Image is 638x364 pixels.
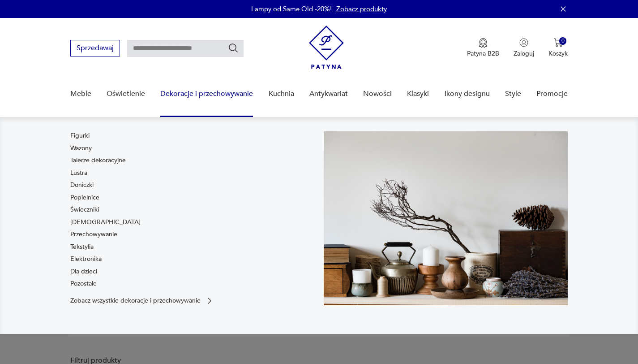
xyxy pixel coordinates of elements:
[467,38,499,58] a: Ikona medaluPatyna B2B
[269,77,294,111] a: Kuchnia
[70,46,120,52] a: Sprzedawaj
[160,77,253,111] a: Dekoracje i przechowywanie
[70,131,90,140] a: Figurki
[107,77,145,111] a: Oświetlenie
[505,77,521,111] a: Style
[467,49,499,58] p: Patyna B2B
[309,77,348,111] a: Antykwariat
[70,255,102,264] a: Elektronika
[536,77,568,111] a: Promocje
[70,77,91,111] a: Meble
[407,77,429,111] a: Klasyki
[70,156,126,165] a: Talerze dekoracyjne
[445,77,490,111] a: Ikony designu
[70,296,214,305] a: Zobacz wszystkie dekoracje i przechowywanie
[228,43,239,53] button: Szukaj
[251,4,332,13] p: Lampy od Same Old -20%!
[70,298,201,303] p: Zobacz wszystkie dekoracje i przechowywanie
[519,38,528,47] img: Ikonka użytkownika
[70,169,87,178] a: Lustra
[514,49,534,58] p: Zaloguj
[70,181,94,190] a: Doniczki
[363,77,392,111] a: Nowości
[70,218,141,227] a: [DEMOGRAPHIC_DATA]
[467,38,499,58] button: Patyna B2B
[70,267,97,276] a: Dla dzieci
[70,243,94,251] a: Tekstylia
[70,193,99,202] a: Popielnice
[309,26,344,69] img: Patyna - sklep z meblami i dekoracjami vintage
[70,279,97,288] a: Pozostałe
[514,38,534,58] button: Zaloguj
[548,49,568,58] p: Koszyk
[324,131,568,305] img: cfa44e985ea346226f89ee8969f25989.jpg
[70,40,120,56] button: Sprzedawaj
[554,38,563,47] img: Ikona koszyka
[336,4,387,13] a: Zobacz produkty
[70,230,117,239] a: Przechowywanie
[70,205,99,214] a: Świeczniki
[559,37,567,45] div: 0
[70,144,92,153] a: Wazony
[548,38,568,58] button: 0Koszyk
[479,38,488,48] img: Ikona medalu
